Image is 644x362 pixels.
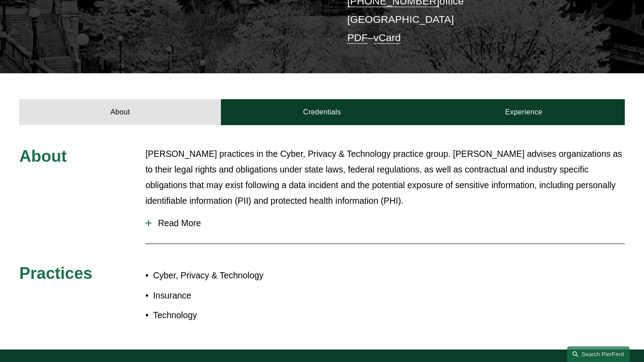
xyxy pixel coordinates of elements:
[145,146,625,209] p: [PERSON_NAME] practices in the Cyber, Privacy & Technology practice group. [PERSON_NAME] advises ...
[19,147,67,165] span: About
[19,99,221,125] a: About
[153,307,322,323] p: Technology
[153,268,322,283] p: Cyber, Privacy & Technology
[152,218,625,228] span: Read More
[145,211,625,235] button: Read More
[347,32,368,43] a: PDF
[153,288,322,303] p: Insurance
[19,264,92,282] span: Practices
[567,346,630,362] a: Search this site
[423,99,625,125] a: Experience
[221,99,423,125] a: Credentials
[373,32,401,43] a: vCard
